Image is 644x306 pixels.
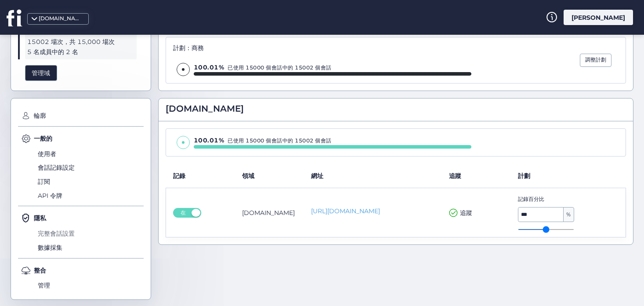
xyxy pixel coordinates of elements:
font: [DOMAIN_NAME] [242,209,295,217]
font: 追蹤 [460,209,472,217]
font: 100.01% [194,63,224,71]
font: 整合 [34,266,46,274]
font: [URL][DOMAIN_NAME] [311,207,380,215]
font: [PERSON_NAME] [572,14,625,22]
font: 記錄 [173,172,185,180]
font: 輪廓 [34,112,46,120]
a: [URL][DOMAIN_NAME] [311,207,435,216]
font: 調整計劃 [585,56,606,63]
font: 會話記錄設定 [38,164,75,171]
font: [DOMAIN_NAME] [166,103,244,114]
font: 在 [181,209,186,216]
font: 已使用 15000 個會話中的 15002 個會話 [228,137,332,144]
font: 完整會話設置 [38,229,75,237]
font: 訂閱 [38,178,50,186]
font: 網址 [311,172,323,180]
font: 追蹤 [449,172,461,180]
font: [DOMAIN_NAME] [39,15,85,22]
font: 使用者 [38,150,56,158]
font: 記錄百分比 [518,196,544,202]
font: API 令牌 [38,192,62,200]
font: 15002 場次，共 15,000 場次 [27,38,115,46]
font: 隱私 [34,214,46,222]
font: 管理域 [32,69,50,77]
font: % [566,211,571,218]
font: 數據採集 [38,244,62,251]
font: 領域 [242,172,254,180]
button: 調整計劃 [580,54,611,67]
button: 在 [173,208,201,218]
font: 已使用 15000 個會話中的 15002 個會話 [228,64,332,71]
font: 計劃：商務 [173,44,204,52]
font: 一般的 [34,135,52,142]
font: 100.01% [194,136,224,144]
font: 5 名成員中的 2 名 [27,48,78,56]
font: 計劃 [518,172,530,180]
font: 管理 [38,281,50,289]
